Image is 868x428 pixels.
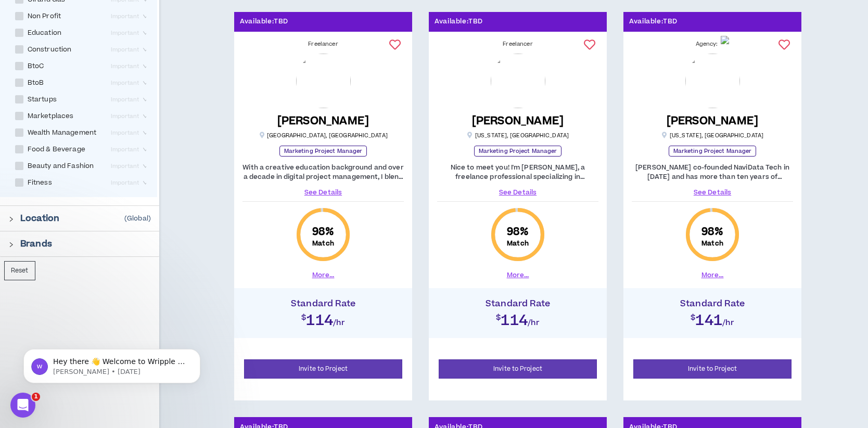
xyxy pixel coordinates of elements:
[242,188,404,197] a: See Details
[242,40,404,48] div: Freelancer
[439,359,597,379] button: Invite to Project
[259,132,388,139] p: [GEOGRAPHIC_DATA] , [GEOGRAPHIC_DATA]
[23,111,78,121] span: Marketplaces
[632,188,793,197] a: See Details
[312,225,334,239] span: 98 %
[4,261,35,280] button: Reset
[507,239,529,248] small: Match
[507,225,528,239] span: 98 %
[472,114,564,127] h5: [PERSON_NAME]
[124,214,151,223] p: (Global)
[23,28,66,38] span: Education
[669,146,757,157] p: Marketing Project Manager
[23,178,56,188] span: Fitness
[23,161,98,171] span: Beauty and Fashion
[437,163,598,181] p: Nice to meet you! I'm [PERSON_NAME], a freelance professional specializing in marketing, data ana...
[633,359,792,379] button: Invite to Project
[434,299,602,309] h4: Standard Rate
[467,132,569,139] p: [US_STATE] , [GEOGRAPHIC_DATA]
[23,61,48,71] span: BtoC
[23,128,100,138] span: Wealth Management
[277,114,369,127] h5: [PERSON_NAME]
[244,359,402,379] button: Invite to Project
[240,17,288,27] p: Available: TBD
[23,95,61,105] span: Startups
[32,393,40,401] span: 1
[667,114,759,127] h5: [PERSON_NAME]
[312,239,334,248] small: Match
[23,78,48,88] span: BtoB
[701,239,723,248] small: Match
[629,309,796,328] h2: $141
[437,40,598,48] div: Freelancer
[20,212,59,225] p: Location
[242,163,404,181] p: With a creative education background and over a decade in digital project management, I blend cre...
[23,45,76,55] span: Construction
[435,17,483,27] p: Available: TBD
[8,216,14,222] span: right
[333,317,345,328] span: /hr
[434,309,602,328] h2: $114
[296,54,351,108] img: hQFYaVLgFqikBCRwrRWHhXuUfg6rzI1XGIarQozS.png
[23,11,65,21] span: Non Profit
[474,146,562,157] p: Marketing Project Manager
[629,299,796,309] h4: Standard Rate
[685,54,740,108] img: gXXsYZOAtzuWiII6VGnA69dep9XAyR0ttlYDkxX9.png
[721,36,729,53] img: FTExmCwlmVhskDGr6UkyZIso7HPXnpyeSI92NP06.png
[632,163,793,181] p: [PERSON_NAME] co-founded NaviData Tech in [DATE] and has more than ten years of experience in the...
[437,188,598,197] a: See Details
[528,317,540,328] span: /hr
[239,299,407,309] h4: Standard Rate
[10,393,35,418] iframe: Intercom live chat
[8,327,216,400] iframe: Intercom notifications message
[491,54,545,108] img: 3ecJTU34iWxua76mp2gRnIHjSQbQIBWUzjXSwJLl.png
[507,270,529,280] button: More...
[722,317,734,328] span: /hr
[239,309,407,328] h2: $114
[629,17,678,27] p: Available: TBD
[20,238,52,250] p: Brands
[279,146,367,157] p: Marketing Project Manager
[23,145,90,154] span: Food & Beverage
[696,40,718,48] div: Agency:
[8,242,14,248] span: right
[701,270,724,280] button: More...
[661,132,763,139] p: [US_STATE] , [GEOGRAPHIC_DATA]
[701,225,723,239] span: 98 %
[312,270,335,280] button: More...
